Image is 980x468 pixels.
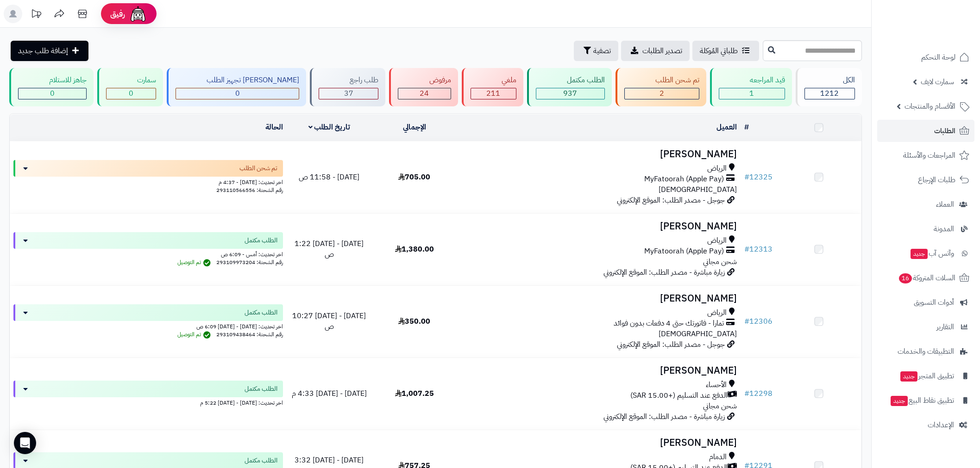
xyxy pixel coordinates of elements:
span: [DATE] - [DATE] 4:33 م [292,388,367,399]
span: # [744,388,749,399]
a: الطلب مكتمل 937 [525,68,614,106]
span: 1,007.25 [395,388,434,399]
span: تم التوصيل [177,258,213,266]
div: الطلب مكتمل [536,75,605,86]
a: قيد المراجعه 1 [708,68,794,106]
span: 705.00 [398,172,430,183]
span: 211 [486,88,500,99]
span: جوجل - مصدر الطلب: الموقع الإلكتروني [617,339,725,350]
a: الكل1212 [794,68,864,106]
span: العملاء [936,198,954,211]
span: المراجعات والأسئلة [903,149,955,162]
h3: [PERSON_NAME] [461,437,737,448]
a: تطبيق المتجرجديد [877,365,974,387]
span: التطبيقات والخدمات [898,345,954,358]
a: تطبيق نقاط البيعجديد [877,389,974,412]
span: إضافة طلب جديد [18,45,68,56]
a: تحديثات المنصة [25,5,48,25]
div: 211 [471,88,516,99]
span: جديد [911,249,928,259]
a: العملاء [877,193,974,216]
a: المدونة [877,218,974,240]
a: طلبات الإرجاع [877,169,974,191]
span: MyFatoorah (Apple Pay) [644,246,724,257]
span: [DEMOGRAPHIC_DATA] [659,328,737,339]
span: زيارة مباشرة - مصدر الطلب: الموقع الإلكتروني [603,411,725,422]
span: جوجل - مصدر الطلب: الموقع الإلكتروني [617,195,725,206]
a: طلب راجع 37 [308,68,387,106]
a: #12325 [744,172,773,183]
a: إضافة طلب جديد [11,41,88,61]
a: السلات المتروكة16 [877,267,974,289]
div: طلب راجع [319,75,378,86]
span: المدونة [934,222,954,235]
span: طلبات الإرجاع [918,173,955,186]
a: تصدير الطلبات [621,41,690,61]
a: # [744,122,749,133]
span: الرياض [707,163,727,174]
div: تم شحن الطلب [624,75,699,86]
span: 16 [899,273,912,283]
span: 37 [344,88,353,99]
span: # [744,244,749,255]
span: [DATE] - 11:58 ص [299,172,359,183]
a: تم شحن الطلب 2 [614,68,708,106]
span: 2 [660,88,664,99]
a: #12306 [744,316,773,327]
a: العميل [716,122,737,133]
span: 0 [235,88,240,99]
span: تطبيق نقاط البيع [890,394,954,407]
div: 0 [19,88,86,99]
div: [PERSON_NAME] تجهيز الطلب [176,75,299,86]
button: تصفية [574,41,618,61]
span: رقم الشحنة: 293109438464 [216,330,283,339]
span: رقم الشحنة: 293110566556 [216,186,283,194]
a: تاريخ الطلب [308,122,351,133]
div: 0 [107,88,156,99]
span: الأقسام والمنتجات [905,100,955,113]
span: شحن مجاني [703,256,737,267]
span: الطلبات [934,124,955,137]
span: تم التوصيل [177,330,213,339]
span: 1212 [820,88,839,99]
span: الدمام [709,452,727,462]
div: مرفوض [398,75,451,86]
span: الأحساء [706,380,727,390]
a: الإعدادات [877,414,974,436]
div: جاهز للاستلام [18,75,87,86]
a: جاهز للاستلام 0 [7,68,95,106]
span: جديد [891,396,908,406]
span: # [744,316,749,327]
span: تصدير الطلبات [642,45,682,56]
span: 0 [50,88,55,99]
span: طلباتي المُوكلة [700,45,738,56]
span: [DATE] - [DATE] 10:27 ص [292,310,366,332]
span: MyFatoorah (Apple Pay) [644,174,724,185]
span: 0 [129,88,133,99]
span: جديد [900,371,917,382]
a: سمارت 0 [95,68,165,106]
h3: [PERSON_NAME] [461,293,737,304]
span: تطبيق المتجر [899,369,954,382]
div: 937 [536,88,604,99]
a: [PERSON_NAME] تجهيز الطلب 0 [165,68,308,106]
div: قيد المراجعه [719,75,785,86]
span: 937 [563,88,577,99]
div: Open Intercom Messenger [14,432,36,454]
a: #12313 [744,244,773,255]
a: الإجمالي [403,122,426,133]
span: الطلب مكتمل [245,384,277,394]
span: رقم الشحنة: 293109973204 [216,258,283,266]
div: 0 [176,88,299,99]
img: logo-2.png [917,26,971,45]
div: اخر تحديث: [DATE] - [DATE] 5:22 م [13,397,283,407]
span: التقارير [936,320,954,333]
span: 1,380.00 [395,244,434,255]
span: وآتس آب [910,247,954,260]
span: الدفع عند التسليم (+15.00 SAR) [630,390,728,401]
span: [DEMOGRAPHIC_DATA] [659,184,737,195]
span: سمارت لايف [921,75,954,88]
span: [DATE] - [DATE] 1:22 ص [295,238,364,260]
div: ملغي [471,75,516,86]
div: سمارت [106,75,156,86]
